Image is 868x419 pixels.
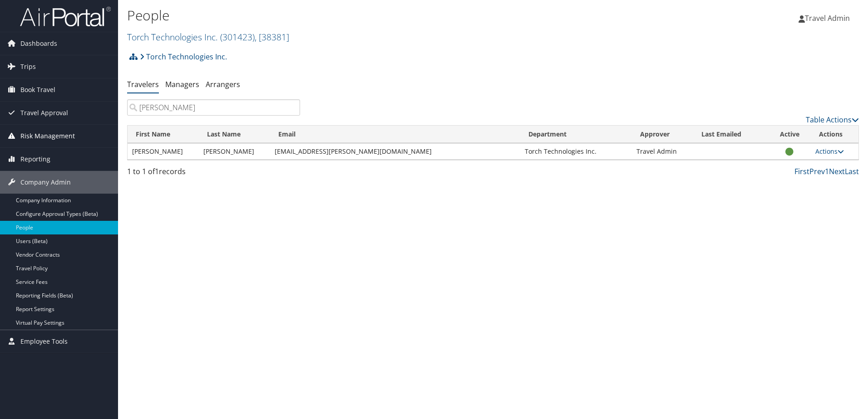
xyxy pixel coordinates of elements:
span: Employee Tools [20,330,68,353]
th: Actions [811,126,858,143]
input: Search [127,99,300,116]
a: Travelers [127,79,159,89]
th: Last Emailed: activate to sort column ascending [693,126,768,143]
a: First [794,166,809,176]
a: Travel Admin [799,5,859,32]
a: Next [829,166,845,176]
span: ( 301423 ) [220,31,255,43]
a: Arrangers [206,79,240,89]
td: [PERSON_NAME] [199,143,270,160]
td: Travel Admin [632,143,693,160]
a: Last [845,166,859,176]
a: Actions [815,147,844,156]
a: Torch Technologies Inc. [127,31,289,43]
th: Email: activate to sort column ascending [270,126,520,143]
span: Company Admin [20,171,71,194]
span: Book Travel [20,78,55,101]
a: Table Actions [806,115,859,125]
td: [PERSON_NAME] [128,143,199,160]
span: Reporting [20,148,50,171]
span: Trips [20,55,36,78]
th: First Name: activate to sort column ascending [128,126,199,143]
a: Managers [165,79,199,89]
th: Active: activate to sort column ascending [768,126,811,143]
span: Travel Admin [805,13,850,23]
td: Torch Technologies Inc. [520,143,632,160]
th: Approver [632,126,693,143]
th: Last Name: activate to sort column descending [199,126,270,143]
span: Risk Management [20,125,75,147]
span: , [ 38381 ] [255,31,289,43]
td: [EMAIL_ADDRESS][PERSON_NAME][DOMAIN_NAME] [270,143,520,160]
span: Travel Approval [20,102,68,124]
a: 1 [825,166,829,176]
div: 1 to 1 of records [127,166,300,181]
span: 1 [155,166,159,176]
img: airportal-logo.png [20,6,111,27]
a: Torch Technologies Inc. [140,48,227,66]
h1: People [127,6,615,25]
span: Dashboards [20,32,57,55]
th: Department: activate to sort column ascending [520,126,632,143]
a: Prev [809,166,825,176]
